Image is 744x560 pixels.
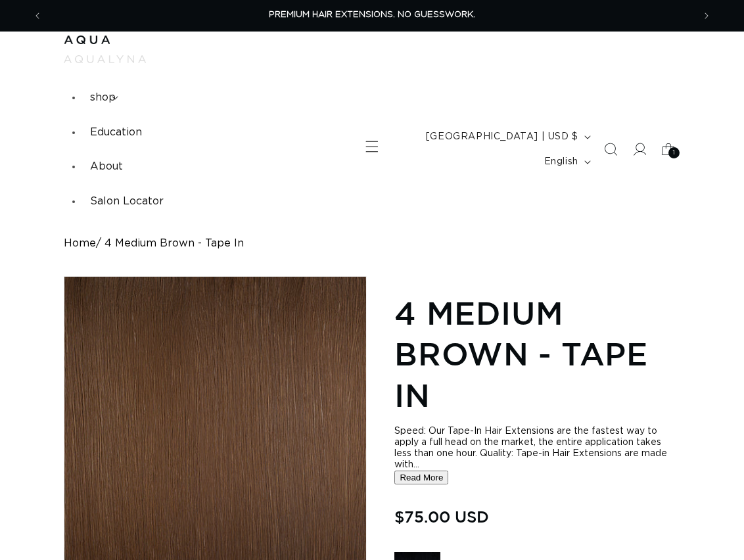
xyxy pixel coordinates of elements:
[105,237,244,250] span: 4 Medium Brown - Tape In
[358,132,386,161] summary: Menu
[64,55,146,63] img: aqualyna.com
[536,149,596,174] button: English
[64,35,110,45] img: Aqua Hair Extensions
[82,184,172,219] a: Salon Locator
[394,292,680,415] h1: 4 Medium Brown - Tape In
[90,161,123,172] span: About
[90,92,116,103] span: shop
[692,3,721,28] button: Next announcement
[394,504,489,529] span: $75.00 USD
[82,80,124,115] summary: shop
[596,135,625,164] summary: Search
[544,155,578,169] span: English
[64,237,96,250] a: Home
[90,127,142,137] span: Education
[394,471,448,484] button: Read More
[673,147,676,158] span: 1
[426,130,578,144] span: [GEOGRAPHIC_DATA] | USD $
[90,196,164,206] span: Salon Locator
[64,237,680,250] nav: breadcrumbs
[394,426,680,471] div: Speed: Our Tape-In Hair Extensions are the fastest way to apply a full head on the market, the en...
[82,115,150,150] a: Education
[82,149,131,184] a: About
[23,3,52,28] button: Previous announcement
[418,124,596,149] button: [GEOGRAPHIC_DATA] | USD $
[269,11,475,19] span: PREMIUM HAIR EXTENSIONS. NO GUESSWORK.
